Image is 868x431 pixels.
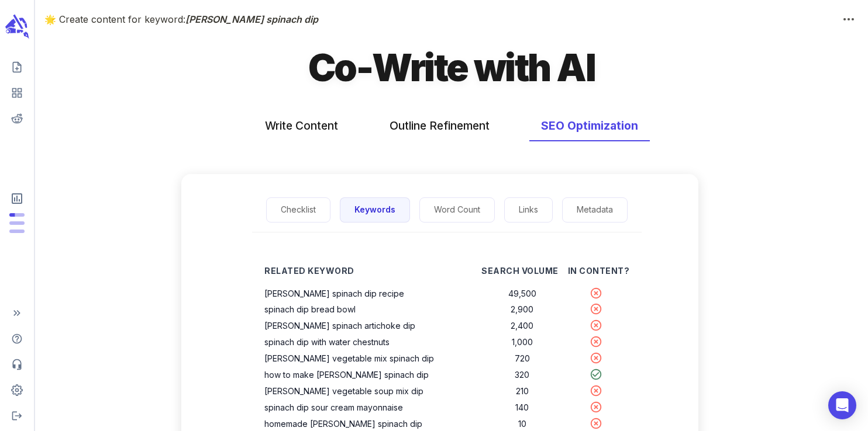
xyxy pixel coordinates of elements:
button: Explore various insights related to word count and length of the search results for the target ke... [419,197,495,223]
span: [PERSON_NAME] spinach dip [185,13,318,25]
td: Global search volume per month for the keyword knorr spinach dip recipe. [481,286,563,302]
td: Global search volume per month for the keyword spinach dip sour cream mayonnaise. [481,399,563,416]
th: Adding spinach dip sour cream mayonnaise to the content can improve the relevance and context of ... [264,399,481,416]
td: Global search volume per month for the keyword knorr vegetable mix spinach dip. [481,350,563,367]
button: Check out a checklist of SEO best practices. [266,197,330,223]
td: Global search volume per month for the keyword spinach dip bread bowl. [481,301,563,318]
svg: Keyword spinach dip sour cream mayonnaise is not present in the content. [590,401,602,413]
svg: Keyword knorr spinach artichoke dip is not present in the content. [590,319,602,332]
th: Adding spinach dip with water chestnuts to the content can improve the relevance and context of t... [264,334,481,350]
svg: Keyword spinach dip bread bowl is not present in the content. [590,303,602,315]
p: 🌟 Create content for keyword: [44,12,839,26]
th: Adding knorr spinach dip recipe to the content can improve the relevance and context of the conte... [264,286,481,302]
svg: Keyword knorr vegetable mix spinach dip is not present in the content. [590,352,602,364]
p: Search Volume [481,265,559,277]
span: View your content dashboard [5,82,29,103]
th: Adding knorr spinach artichoke dip to the content can improve the relevance and context of the co... [264,318,481,334]
h1: Co-Write with AI [308,43,595,92]
p: Related Keyword [264,265,481,277]
div: Open Intercom Messenger [828,391,856,419]
td: Global search volume per month for the keyword knorr spinach artichoke dip. [481,318,563,334]
span: Create new content [5,57,29,78]
button: Explore semantically related keywords. [340,197,410,223]
th: Adding knorr vegetable soup mix dip to the content can improve the relevance and context of the c... [264,383,481,399]
th: Adding knorr vegetable mix spinach dip to the content can improve the relevance and context of th... [264,350,481,367]
span: View Subscription & Usage [5,187,29,210]
td: Global search volume per month for the keyword spinach dip with water chestnuts. [481,334,563,350]
span: Expand Sidebar [5,303,29,324]
th: Adding spinach dip bread bowl to the content can improve the relevance and context of the content... [264,301,481,318]
span: Logout [5,405,29,426]
button: Keep track of internal and external links used in the content. [504,197,553,223]
button: Write Content [253,110,350,141]
span: Adjust your account settings [5,380,29,401]
button: Create or generate meta description. [562,197,628,223]
td: Global search volume per month for the keyword how to make knorr spinach dip. [481,367,563,383]
svg: Keyword knorr spinach dip recipe is not present in the content. [590,287,602,300]
button: SEO Optimization [529,110,650,141]
svg: Keyword knorr vegetable soup mix dip is not present in the content. [590,384,602,397]
span: Input Tokens: 0 of 2,000,000 monthly tokens used. These limits are based on the last model you us... [9,230,25,233]
td: Global search volume per month for the keyword knorr vegetable soup mix dip. [481,383,563,399]
span: Output Tokens: 0 of 400,000 monthly tokens used. These limits are based on the last model you use... [9,221,25,225]
th: Adding how to make knorr spinach dip to the content can improve the relevance and context of the ... [264,367,481,383]
svg: Keyword how to make knorr spinach dip is present in the content. [590,368,602,381]
svg: Keyword spinach dip with water chestnuts is not present in the content. [590,335,602,348]
span: Help Center [5,328,29,349]
button: Outline Refinement [378,110,501,141]
span: Posts: 9 of 25 monthly posts used [9,213,25,217]
svg: Keyword homemade knorr spinach dip is not present in the content. [590,417,602,430]
p: In Content? [568,265,630,277]
span: Contact Support [5,354,29,375]
span: View your Reddit Intelligence add-on dashboard [5,108,29,129]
